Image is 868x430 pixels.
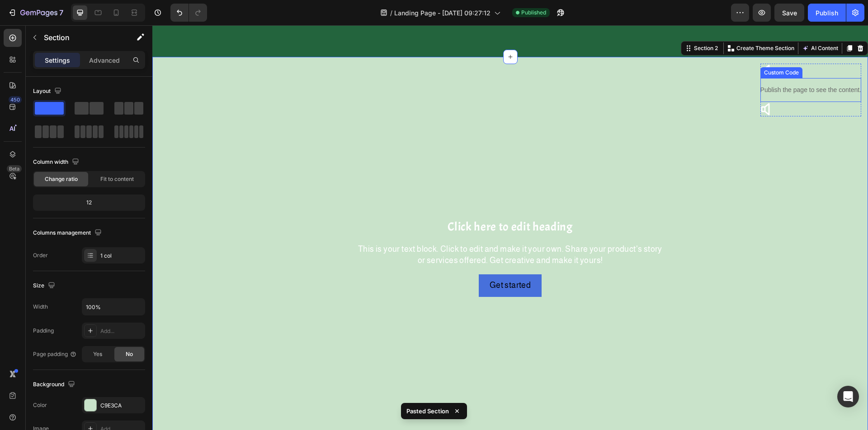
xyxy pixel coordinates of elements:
div: Color [33,401,47,409]
div: Background [33,379,77,391]
div: Custom Code [610,43,648,51]
p: Section [44,32,118,43]
div: Beta [7,165,22,172]
span: Save [782,9,797,17]
div: Padding [33,327,54,335]
div: Width [33,303,48,311]
button: AI Content [648,18,688,28]
div: C9E3CA [100,402,143,410]
div: Add... [100,327,143,335]
h2: Click here to edit heading [94,193,622,210]
div: 12 [35,196,143,209]
span: Yes [93,350,102,358]
p: Create Theme Section [584,19,642,27]
span: No [126,350,133,358]
span: Change ratio [45,175,78,183]
button: Get started [326,249,389,271]
p: Advanced [89,55,120,65]
p: Settings [45,55,70,65]
span: / [390,8,392,18]
div: This is your text block. Click to edit and make it your own. Share your product's story or servic... [94,217,622,242]
div: Page padding [33,350,77,358]
iframe: Design area [152,25,868,430]
p: Pasted Section [406,407,449,416]
div: Columns management [33,227,104,239]
div: Column width [33,156,81,168]
div: Size [33,280,57,292]
div: Open Intercom Messenger [837,386,859,407]
span: Published [521,9,546,17]
button: Publish [808,4,846,22]
div: Get started [337,254,378,266]
input: Auto [82,299,145,315]
div: Order [33,251,48,259]
p: Publish the page to see the content. [608,60,709,69]
button: 7 [4,4,67,22]
span: Fit to content [100,175,134,183]
button: Save [774,4,804,22]
div: 450 [9,96,22,103]
div: 1 col [100,252,143,260]
div: Undo/Redo [170,4,207,22]
div: Layout [33,85,63,97]
p: 7 [59,7,63,18]
span: Landing Page - [DATE] 09:27:12 [394,8,491,18]
div: Publish [816,8,838,18]
div: Section 2 [540,19,567,27]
